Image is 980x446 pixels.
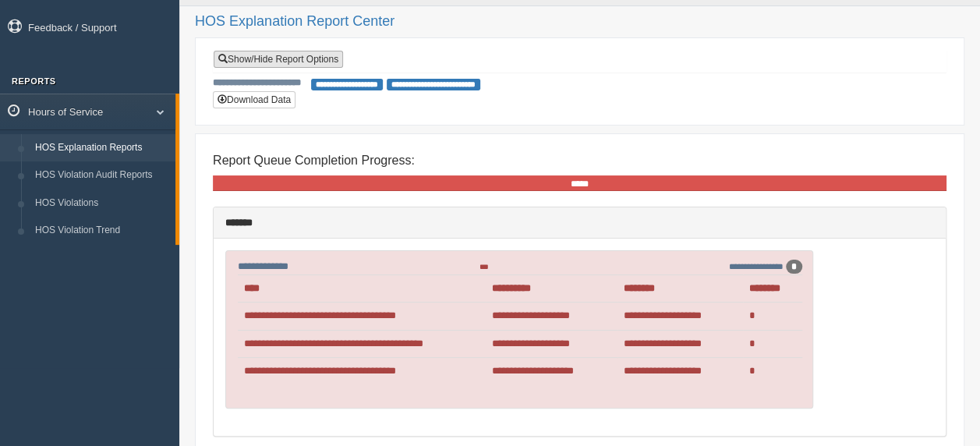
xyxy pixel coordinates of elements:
[28,161,175,189] a: HOS Violation Audit Reports
[213,154,946,168] h4: Report Queue Completion Progress:
[28,217,175,245] a: HOS Violation Trend
[214,51,343,68] a: Show/Hide Report Options
[213,91,295,108] button: Download Data
[28,134,175,162] a: HOS Explanation Reports
[28,189,175,218] a: HOS Violations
